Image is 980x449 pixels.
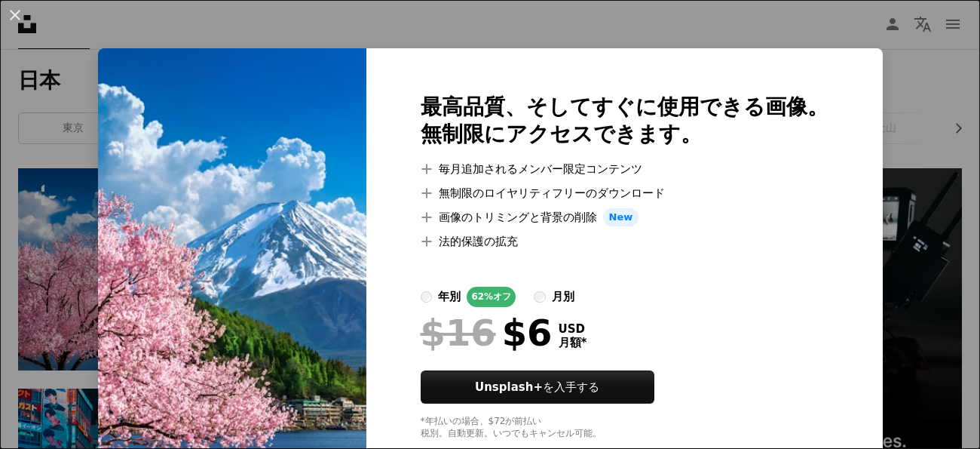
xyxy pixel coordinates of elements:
strong: Unsplash+ [475,380,543,394]
div: 62% オフ [467,287,516,307]
li: 画像のトリミングと背景の削除 [421,208,828,226]
button: Unsplash+を入手する [421,371,654,404]
li: 法的保護の拡充 [421,232,828,251]
input: 月別 [534,291,546,303]
li: 毎月追加されるメンバー限定コンテンツ [421,160,828,178]
h2: 最高品質、そしてすぐに使用できる画像。 無制限にアクセスできます。 [421,94,828,148]
li: 無制限のロイヤリティフリーのダウンロード [421,184,828,202]
span: $16 [421,313,496,352]
div: *年払いの場合、 $72 が前払い 税別。自動更新。いつでもキャンセル可能。 [421,416,828,440]
input: 年別62%オフ [421,291,433,303]
div: 月別 [552,288,574,306]
div: $6 [421,313,553,352]
span: New [603,208,639,226]
span: USD [559,322,587,336]
div: 年別 [438,288,461,306]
